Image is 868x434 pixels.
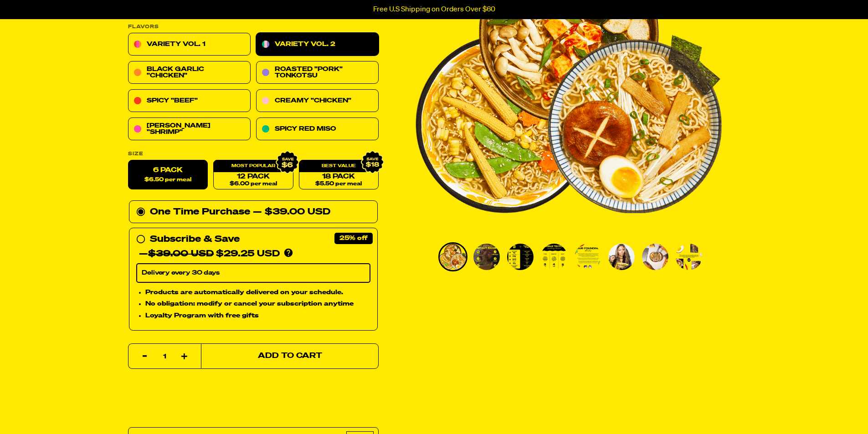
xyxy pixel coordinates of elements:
[674,242,704,271] li: Go to slide 8
[298,160,378,190] a: 18 Pack$5.50 per meal
[315,181,362,187] span: $5.50 per meal
[506,242,535,271] li: Go to slide 3
[575,244,601,270] img: Variety Vol. 2
[145,287,370,297] li: Products are automatically delivered on your schedule.
[472,242,501,271] li: Go to slide 2
[145,299,370,309] li: No obligation: modify or cancel your subscription anytime
[128,90,251,112] a: Spicy "Beef"
[148,250,214,259] del: $39.00 USD
[128,160,208,190] label: 6 Pack
[229,181,277,187] span: $6.00 per meal
[416,242,722,271] div: PDP main carousel thumbnails
[256,90,379,112] a: Creamy "Chicken"
[128,61,251,84] a: Black Garlic "Chicken"
[507,244,534,270] img: Variety Vol. 2
[256,61,379,84] a: Roasted "Pork" Tonkotsu
[256,118,379,141] a: Spicy Red Miso
[139,247,280,261] div: — $29.25 USD
[257,352,322,360] span: Add to Cart
[136,205,370,220] div: One Time Purchase
[128,152,379,157] label: Size
[256,33,379,56] a: Variety Vol. 2
[373,5,495,14] p: Free U.S Shipping on Orders Over $60
[440,244,466,270] img: Variety Vol. 2
[144,177,191,183] span: $6.50 per meal
[641,242,670,271] li: Go to slide 7
[5,392,96,429] iframe: Marketing Popup
[676,244,702,270] img: Variety Vol. 2
[128,118,251,141] a: [PERSON_NAME] "Shrimp"
[607,242,636,271] li: Go to slide 6
[473,244,500,270] img: Variety Vol. 2
[136,264,370,283] select: Subscribe & Save —$39.00 USD$29.25 USD Products are automatically delivered on your schedule. No ...
[438,242,467,271] li: Go to slide 1
[539,242,569,271] li: Go to slide 4
[150,232,240,247] div: Subscribe & Save
[201,343,379,369] button: Add to Cart
[608,244,635,270] img: Variety Vol. 2
[573,242,602,271] li: Go to slide 5
[134,344,195,369] input: quantity
[213,160,293,190] a: 12 Pack$6.00 per meal
[128,25,379,30] p: Flavors
[253,205,330,220] div: — $39.00 USD
[642,244,668,270] img: Variety Vol. 2
[128,33,251,56] a: Variety Vol. 1
[145,311,370,321] li: Loyalty Program with free gifts
[541,244,567,270] img: Variety Vol. 2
